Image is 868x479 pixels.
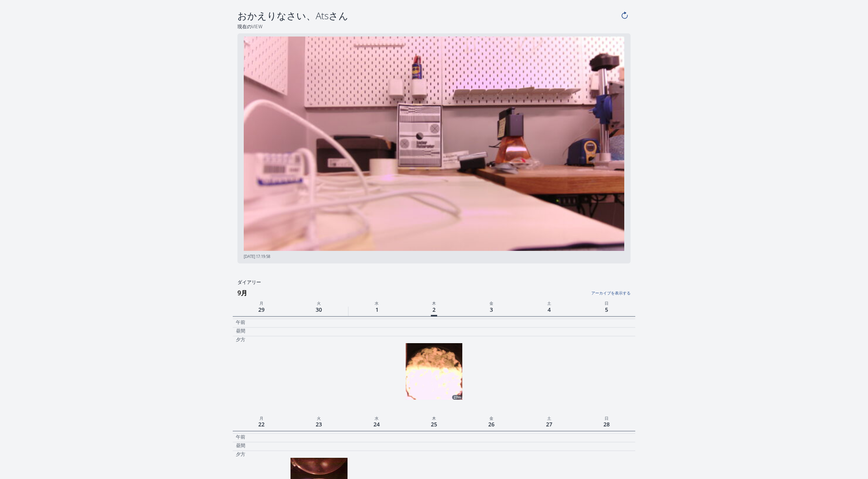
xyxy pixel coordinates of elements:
[237,287,635,299] h3: 9月
[236,451,245,457] p: 夕方
[236,319,245,325] p: 午前
[487,419,496,430] span: 26
[237,9,619,22] h4: おかえりなさい、Atsさん
[290,299,348,306] p: 火
[452,395,462,400] div: 27m
[497,286,631,296] a: アーカイブを表示する
[406,343,462,400] a: 27m
[578,414,635,421] p: 日
[431,304,437,316] span: 2
[233,279,635,286] h2: ダイアリー
[546,304,552,315] span: 4
[233,414,290,421] p: 月
[406,343,462,400] img: 251002183930_thumb.jpeg
[405,414,463,421] p: 木
[257,419,266,430] span: 22
[372,419,381,430] span: 24
[405,299,463,306] p: 木
[314,419,324,430] span: 23
[374,304,380,315] span: 1
[602,419,611,430] span: 28
[520,414,577,421] p: 土
[236,434,245,440] p: 午前
[236,328,245,334] p: 昼間
[348,299,405,306] p: 水
[463,414,520,421] p: 金
[520,299,577,306] p: 土
[488,304,495,315] span: 3
[290,414,348,421] p: 火
[463,299,520,306] p: 金
[314,304,324,315] span: 30
[233,24,635,30] h2: 現在のView
[429,419,439,430] span: 25
[544,419,554,430] span: 27
[236,442,245,449] p: 昼間
[233,299,290,306] p: 月
[348,414,405,421] p: 水
[244,254,270,259] span: [DATE] 17:19:58
[578,299,635,306] p: 日
[236,336,245,343] p: 夕方
[603,304,610,315] span: 5
[257,304,266,315] span: 29
[244,37,624,251] img: 20250930171958.jpeg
